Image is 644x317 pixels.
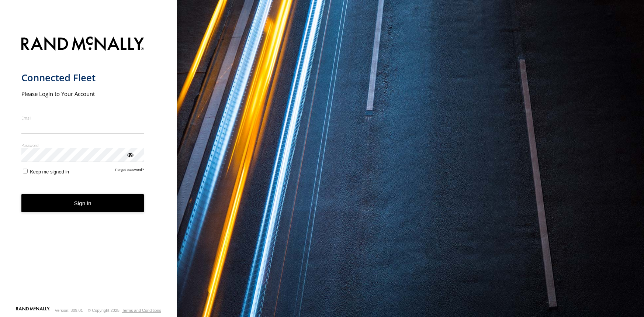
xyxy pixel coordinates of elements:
span: Keep me signed in [30,169,69,175]
a: Visit our Website [16,307,50,314]
div: ViewPassword [126,151,134,158]
h2: Please Login to Your Account [21,90,144,97]
label: Email [21,115,144,121]
label: Password [21,142,144,148]
a: Terms and Conditions [122,308,161,313]
h1: Connected Fleet [21,72,144,84]
img: Rand McNally [21,35,144,54]
input: Keep me signed in [23,169,28,173]
form: main [21,32,156,306]
div: Version: 309.01 [55,308,83,313]
a: Forgot password? [115,168,144,175]
div: © Copyright 2025 - [88,308,161,313]
button: Sign in [21,194,144,212]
